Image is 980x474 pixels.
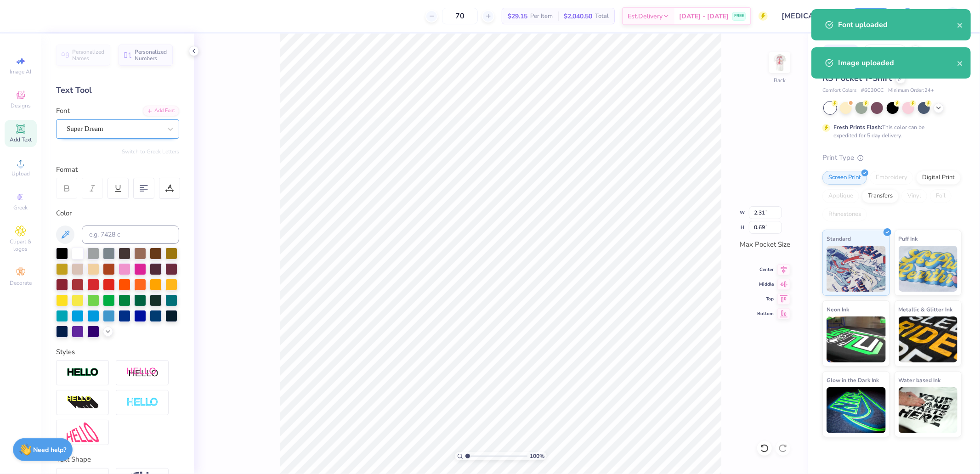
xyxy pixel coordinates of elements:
span: Neon Ink [827,305,849,314]
div: Foil [930,189,952,203]
div: Vinyl [901,189,927,203]
span: # 6030CC [861,87,884,95]
span: Image AI [10,68,32,75]
img: Free Distort [67,423,99,442]
span: Middle [757,281,774,288]
span: Top [757,296,774,302]
img: Back [770,53,789,72]
span: Personalized Numbers [135,49,167,62]
div: Rhinestones [822,208,867,221]
img: Neon Ink [827,316,886,362]
img: Stroke [67,367,99,378]
img: Water based Ink [899,387,958,433]
button: close [957,57,963,68]
span: Greek [14,204,28,211]
img: Metallic & Glitter Ink [899,316,958,362]
span: Total [595,11,609,21]
span: 100 % [530,452,544,460]
div: Back [774,76,786,85]
span: Personalized Names [72,49,105,62]
label: Font [56,106,70,116]
span: Decorate [10,279,32,287]
input: Untitled Design [775,7,842,25]
img: Standard [827,246,886,292]
span: $29.15 [508,11,527,21]
span: Glow in the Dark Ink [827,375,879,385]
span: Designs [11,102,31,109]
div: Embroidery [870,171,913,185]
button: Switch to Greek Letters [122,148,179,155]
div: Print Type [822,152,962,163]
strong: Need help? [34,446,67,454]
span: Comfort Colors [822,87,856,95]
button: close [957,19,963,30]
div: Format [56,164,180,175]
div: Font uploaded [838,19,957,30]
span: Add Text [10,136,32,143]
span: [DATE] - [DATE] [679,11,729,21]
div: Add Font [143,106,179,116]
span: Minimum Order: 24 + [888,87,934,95]
span: Standard [827,234,851,243]
span: Puff Ink [899,234,918,243]
span: Est. Delivery [628,11,663,21]
span: Per Item [530,11,553,21]
div: Text Tool [56,84,179,96]
img: Glow in the Dark Ink [827,387,886,433]
input: – – [442,8,478,24]
div: Image uploaded [838,57,957,68]
span: FREE [734,13,744,19]
span: Center [757,266,774,273]
div: Styles [56,347,179,357]
div: Color [56,208,179,219]
img: Shadow [126,367,159,378]
img: 3d Illusion [67,395,99,410]
div: Digital Print [916,171,961,185]
span: Upload [11,170,30,177]
strong: Fresh Prints Flash: [833,124,882,131]
span: Metallic & Glitter Ink [899,305,953,314]
div: Screen Print [822,171,867,185]
div: Text Shape [56,454,179,465]
img: Puff Ink [899,246,958,292]
input: e.g. 7428 c [82,226,179,244]
div: Applique [822,189,859,203]
span: $2,040.50 [564,11,592,21]
span: Water based Ink [899,375,941,385]
span: Clipart & logos [5,238,37,253]
div: This color can be expedited for 5 day delivery. [833,123,946,140]
div: Transfers [862,189,899,203]
span: Bottom [757,310,774,317]
img: Negative Space [126,397,159,408]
